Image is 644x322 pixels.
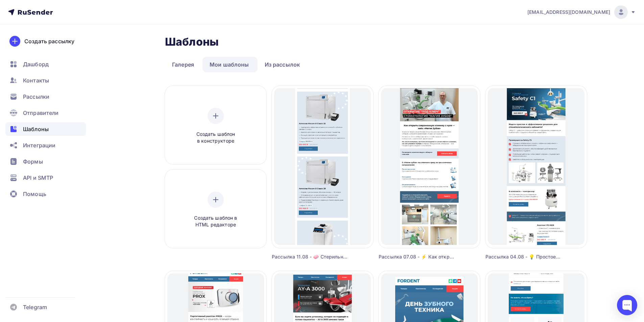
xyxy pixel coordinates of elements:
[527,5,636,19] a: [EMAIL_ADDRESS][DOMAIN_NAME]
[23,303,47,311] span: Telegram
[258,57,307,72] a: Из рассылок
[379,253,455,260] div: Рассылка 07.08 - ⚡️ Как открыть современную клинику с нуля — кейс «Магия Зубов»
[165,57,201,72] a: Галерея
[202,57,256,72] a: Мои шаблоны
[527,9,610,16] span: [EMAIL_ADDRESS][DOMAIN_NAME]
[184,215,248,228] span: Создать шаблон в HTML редакторе
[23,190,46,198] span: Помощь
[272,253,348,260] div: Рассылка 11.08 - 🧼 Стерильность — основа доверия в стоматологии Выгодные предложения
[23,93,49,101] span: Рассылки
[5,106,86,120] a: Отправители
[23,174,53,182] span: API и SMTP
[184,131,248,145] span: Создать шаблон в конструкторе
[24,37,74,45] div: Создать рассылку
[5,122,86,136] a: Шаблоны
[5,57,86,71] a: Дашборд
[165,35,219,49] h2: Шаблоны
[485,253,562,260] div: Рассылка 04.08 - 💡 Простое решение для комфортной работы — установка Safety C1
[23,109,59,117] span: Отправители
[23,76,49,84] span: Контакты
[23,60,49,68] span: Дашборд
[5,74,86,87] a: Контакты
[5,90,86,103] a: Рассылки
[23,125,49,133] span: Шаблоны
[23,157,43,166] span: Формы
[5,155,86,168] a: Формы
[23,141,55,149] span: Интеграции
